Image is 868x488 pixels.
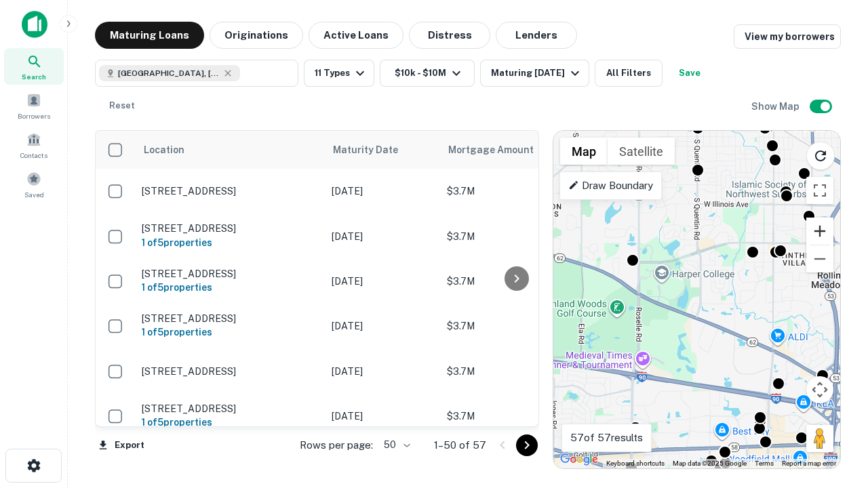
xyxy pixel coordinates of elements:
button: $10k - $10M [380,60,475,87]
p: Rows per page: [300,437,373,453]
a: View my borrowers [734,24,841,49]
th: Mortgage Amount [440,131,589,169]
button: All Filters [595,60,663,87]
button: Distress [409,22,490,49]
p: $3.7M [447,274,583,289]
span: [GEOGRAPHIC_DATA], [GEOGRAPHIC_DATA] [118,67,220,79]
h6: 1 of 5 properties [142,235,318,250]
button: Active Loans [309,22,403,49]
a: Contacts [4,127,64,163]
h6: 1 of 5 properties [142,325,318,340]
p: $3.7M [447,364,583,379]
button: Toggle fullscreen view [806,177,833,204]
div: 50 [378,435,412,455]
h6: 1 of 5 properties [142,415,318,430]
p: [STREET_ADDRESS] [142,268,318,280]
p: [STREET_ADDRESS] [142,365,318,378]
span: Borrowers [18,110,50,121]
button: Drag Pegman onto the map to open Street View [806,425,833,452]
p: [STREET_ADDRESS] [142,185,318,197]
button: Zoom in [806,218,833,245]
p: [STREET_ADDRESS] [142,222,318,235]
button: Go to next page [516,434,538,456]
span: Location [143,142,184,158]
h6: 1 of 5 properties [142,280,318,295]
button: 11 Types [304,60,374,87]
button: Originations [210,22,303,49]
img: Google [557,451,601,468]
span: Contacts [20,150,47,161]
p: $3.7M [447,184,583,199]
button: Reset [100,92,144,119]
p: Draw Boundary [568,178,653,194]
p: [DATE] [332,364,433,379]
button: Reload search area [806,142,835,170]
p: [DATE] [332,409,433,424]
p: [DATE] [332,274,433,289]
iframe: Chat Widget [800,336,868,401]
span: Maturity Date [333,142,416,158]
p: [STREET_ADDRESS] [142,403,318,415]
h6: Show Map [751,99,802,114]
button: Show satellite imagery [608,138,675,165]
th: Location [135,131,325,169]
button: Lenders [496,22,577,49]
button: Maturing [DATE] [480,60,589,87]
span: Saved [24,189,44,200]
th: Maturity Date [325,131,440,169]
div: 0 0 [553,131,840,468]
span: Search [22,71,46,82]
p: [DATE] [332,229,433,244]
a: Terms (opens in new tab) [755,460,774,467]
p: [DATE] [332,319,433,333]
button: Keyboard shortcuts [606,459,665,468]
a: Search [4,48,64,85]
p: $3.7M [447,229,583,244]
a: Report a map error [782,460,836,467]
p: [DATE] [332,184,433,199]
button: Show street map [560,138,608,165]
button: Export [95,435,148,455]
p: $3.7M [447,319,583,333]
span: Mortgage Amount [448,142,551,158]
img: capitalize-icon.png [22,11,47,38]
button: Maturing Loans [95,22,204,49]
a: Open this area in Google Maps (opens a new window) [557,451,601,468]
p: 1–50 of 57 [434,437,486,453]
a: Saved [4,166,64,203]
span: Map data ©2025 Google [673,460,747,467]
p: [STREET_ADDRESS] [142,312,318,325]
button: Zoom out [806,245,833,272]
p: 57 of 57 results [570,430,643,446]
a: Borrowers [4,87,64,124]
button: Save your search to get updates of matches that match your search criteria. [668,60,711,87]
p: $3.7M [447,409,583,424]
div: Maturing [DATE] [491,65,583,81]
